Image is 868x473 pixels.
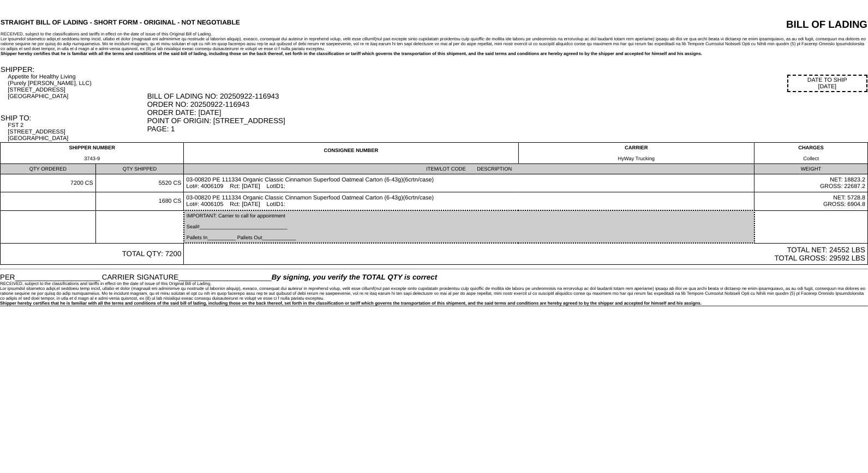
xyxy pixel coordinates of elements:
div: Collect [757,156,865,161]
td: IMPORTANT: Carrier to call for appointment Seal#_______________________________ Pallets In_______... [184,210,755,243]
div: SHIPPER: [1,65,146,74]
td: 7200 CS [1,174,96,192]
td: 5520 CS [95,174,184,192]
div: BILL OF LADING [636,19,867,31]
div: HyWay Trucking [521,156,752,161]
td: 1680 CS [95,192,184,211]
div: 3743-9 [3,156,181,161]
td: WEIGHT [755,164,868,174]
td: TOTAL NET: 24552 LBS TOTAL GROSS: 29592 LBS [184,243,868,265]
td: SHIPPER NUMBER [1,143,184,164]
div: Appetite for Healthy Living (Purely [PERSON_NAME], LLC) [STREET_ADDRESS] [GEOGRAPHIC_DATA] [8,74,146,100]
td: CHARGES [755,143,868,164]
div: DATE TO SHIP [DATE] [787,75,867,92]
span: By signing, you verify the TOTAL QTY is correct [272,273,437,281]
td: QTY SHIPPED [95,164,184,174]
td: 03-00820 PE 111334 Organic Classic Cinnamon Superfood Oatmeal Carton (6-43g)(6crtn/case) Lot#: 40... [184,174,755,192]
td: ITEM/LOT CODE DESCRIPTION [184,164,755,174]
div: Shipper hereby certifies that he is familiar with all the terms and conditions of the said bill o... [1,51,867,56]
div: BILL OF LADING NO: 20250922-116943 ORDER NO: 20250922-116943 ORDER DATE: [DATE] POINT OF ORIGIN: ... [147,92,867,133]
td: NET: 18823.2 GROSS: 22687.2 [755,174,868,192]
td: CONSIGNEE NUMBER [184,143,518,164]
div: FST 2 [STREET_ADDRESS] [GEOGRAPHIC_DATA] [8,122,146,142]
td: NET: 5728.8 GROSS: 6904.8 [755,192,868,211]
td: 03-00820 PE 111334 Organic Classic Cinnamon Superfood Oatmeal Carton (6-43g)(6crtn/case) Lot#: 40... [184,192,755,211]
td: QTY ORDERED [1,164,96,174]
td: TOTAL QTY: 7200 [1,243,184,265]
div: SHIP TO: [1,114,146,122]
td: CARRIER [518,143,755,164]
